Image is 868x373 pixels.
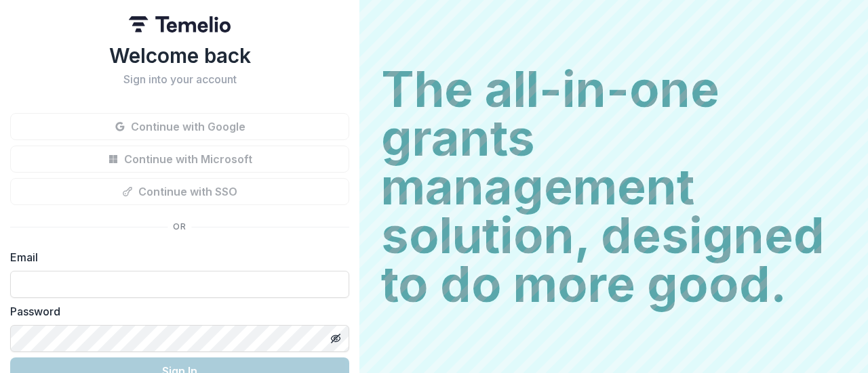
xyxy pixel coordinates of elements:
[10,249,341,265] label: Email
[10,43,349,68] h1: Welcome back
[10,178,349,205] button: Continue with SSO
[325,328,347,349] button: Toggle password visibility
[10,113,349,140] button: Continue with Google
[10,303,341,320] label: Password
[129,16,231,32] img: Temelio
[10,146,349,173] button: Continue with Microsoft
[10,73,349,86] h2: Sign into your account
